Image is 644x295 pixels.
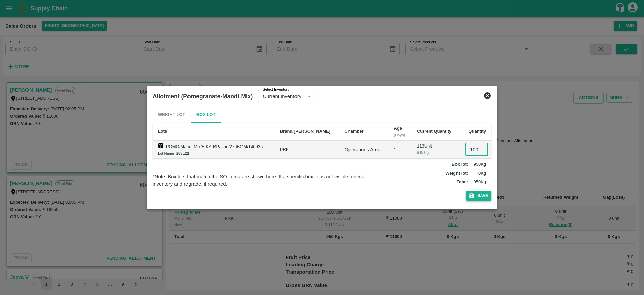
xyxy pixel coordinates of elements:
[191,107,221,123] button: Box Lot
[457,179,468,185] label: Total :
[468,129,486,134] b: Quantity
[263,93,301,100] p: Current Inventory
[412,141,460,159] td: 113 Unit
[394,132,406,138] div: (Days)
[263,87,289,92] label: Select Inventory
[344,129,363,134] b: Chamber
[417,150,454,156] div: 9.5 / Kg
[158,129,167,134] b: Lots
[394,126,402,131] b: Age
[280,129,330,134] b: Brand/[PERSON_NAME]
[158,150,269,156] div: Lot Name -
[452,161,468,168] label: Box lot :
[465,143,488,156] input: 0
[153,141,275,159] td: POMO/Mandi Mix/F-KA-RPavan/276BOM/140925
[158,143,163,148] img: box
[275,141,339,159] td: PRK
[445,170,468,177] label: Weight lot :
[153,173,378,188] div: *Note: Box lots that match the SO items are shown here. If a specific box lot is not visible, che...
[417,129,451,134] b: Current Quantity
[153,93,253,100] b: Allotment (Pomegranate-Mandi Mix)
[469,161,486,168] p: 950 Kg
[389,141,412,159] td: 1
[469,170,486,177] p: 0 Kg
[469,179,486,185] p: 950 Kg
[466,191,491,201] button: Save
[344,146,383,153] div: Operations Area
[176,151,189,155] b: 258L22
